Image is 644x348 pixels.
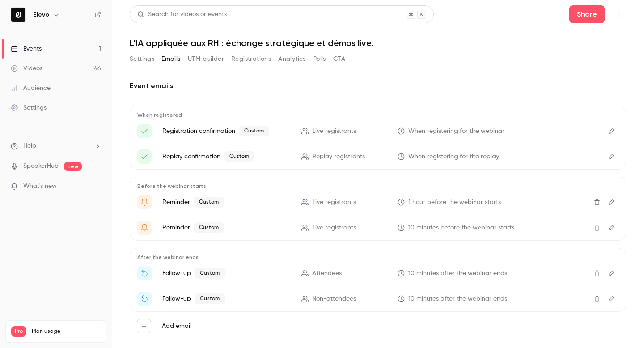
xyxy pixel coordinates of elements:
[604,266,619,280] button: Edit
[194,197,224,208] span: Custom
[408,152,499,161] span: When registering for the replay
[130,52,154,66] button: Settings
[312,198,356,207] span: Live registrants
[194,222,224,233] span: Custom
[312,223,356,233] span: Live registrants
[162,293,291,304] p: Follow-up
[162,268,291,279] p: Follow-up
[11,64,42,73] div: Videos
[195,293,225,304] span: Custom
[312,127,356,136] span: Live registrants
[604,195,619,209] button: Edit
[11,103,47,112] div: Settings
[11,326,26,337] span: Pro
[162,322,191,331] label: Add email
[32,328,101,335] span: Plan usage
[278,52,306,66] button: Analytics
[11,8,25,22] img: Elevo
[162,222,291,233] p: Reminder
[64,162,82,171] span: new
[408,198,501,207] span: 1 hour before the webinar starts
[137,195,619,209] li: HR on A.I.R va bientôt commencer
[137,182,619,190] p: Before the webinar starts
[11,84,51,93] div: Audience
[312,294,356,304] span: Non-attendees
[33,10,49,19] h6: Elevo
[312,269,342,278] span: Attendees
[137,254,619,261] p: After the webinar ends
[408,127,504,136] span: When registering for the webinar
[590,195,604,209] button: Delete
[137,292,619,306] li: Regardez le replay de {{ event_name }}
[604,149,619,164] button: Edit
[231,52,271,66] button: Registrations
[162,151,291,162] p: Replay confirmation
[162,197,291,208] p: Reminder
[569,5,605,23] button: Share
[604,221,619,235] button: Edit
[90,182,101,191] iframe: Noticeable Trigger
[312,152,365,161] span: Replay registrants
[137,124,619,138] li: Voici votre lien pour accéder à HR on A.I.R
[137,111,619,119] p: When registered
[604,124,619,138] button: Edit
[590,292,604,306] button: Delete
[408,294,507,304] span: 10 minutes after the webinar ends
[23,141,36,151] span: Help
[137,266,619,280] li: Merci d'avoir participé à HR on A.I.R by Elevo
[408,223,514,233] span: 10 minutes before the webinar starts
[137,149,619,164] li: Voici votre lien pour accéder à la vidéo {{ event_name }}
[239,126,269,136] span: Custom
[23,182,57,191] span: What's new
[590,221,604,235] button: Delete
[604,292,619,306] button: Edit
[313,52,326,66] button: Polls
[137,221,619,235] li: HR on A.I.R commence dans 10 minutes
[188,52,224,66] button: UTM builder
[408,269,507,278] span: 10 minutes after the webinar ends
[333,52,345,66] button: CTA
[23,161,59,171] a: SpeakerHub
[137,10,227,19] div: Search for videos or events
[11,44,42,53] div: Events
[590,266,604,280] button: Delete
[130,38,626,48] h1: L'IA appliquée aux RH : échange stratégique et démos live.
[195,268,225,279] span: Custom
[161,52,180,66] button: Emails
[224,151,254,162] span: Custom
[162,126,291,136] p: Registration confirmation
[11,141,101,151] li: help-dropdown-opener
[130,81,626,91] h2: Event emails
